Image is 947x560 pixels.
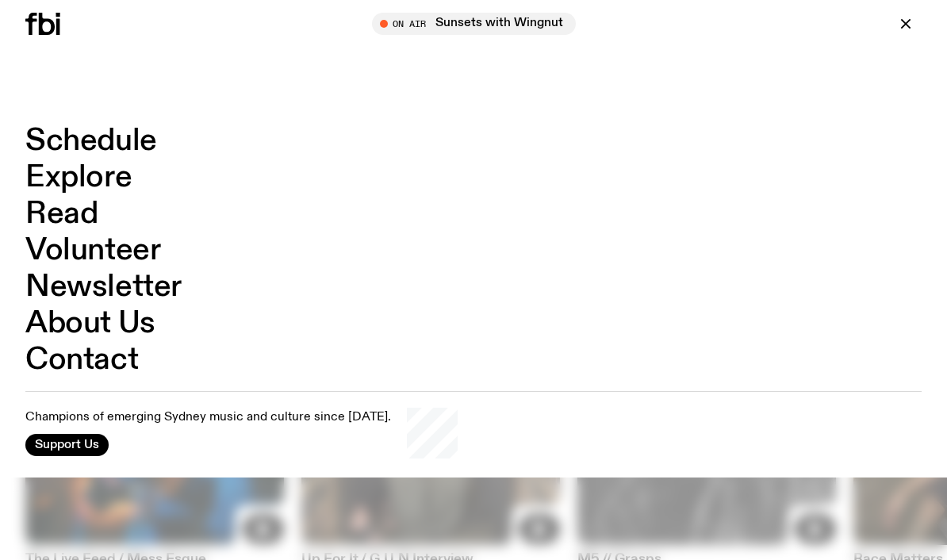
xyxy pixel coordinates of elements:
[25,410,391,425] p: Champions of emerging Sydney music and culture since [DATE].
[25,126,157,156] a: Schedule
[25,345,138,375] a: Contact
[25,236,160,266] a: Volunteer
[25,434,109,456] button: Support Us
[35,438,99,452] span: Support Us
[25,309,155,339] a: About Us
[25,272,182,302] a: Newsletter
[372,13,576,35] button: On AirSunsets with Wingnut
[25,199,98,229] a: Read
[25,163,132,193] a: Explore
